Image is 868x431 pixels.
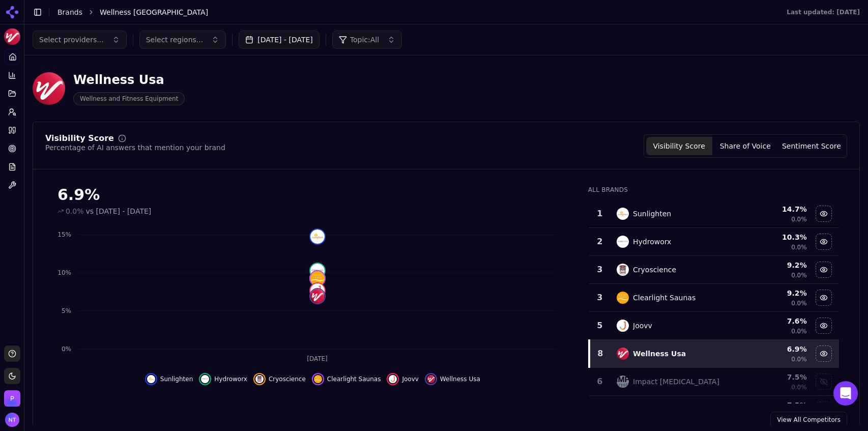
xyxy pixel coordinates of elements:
[440,375,480,383] span: Wellness Usa
[146,35,204,45] span: Select regions...
[201,375,209,383] img: hydroworx
[33,72,65,105] img: Wellness USA
[791,243,807,251] span: 0.0%
[593,376,606,388] div: 6
[633,265,676,275] div: Cryoscience
[57,8,82,16] a: Brands
[593,292,606,304] div: 3
[742,288,807,298] div: 9.2 %
[617,236,629,248] img: hydroworx
[617,264,629,276] img: cryoscience
[589,396,839,424] tr: 7.5%Show cryo innovations data
[199,373,247,385] button: Hide hydroworx data
[145,373,193,385] button: Hide sunlighten data
[62,346,71,353] tspan: 0%
[816,262,832,278] button: Hide cryoscience data
[712,137,778,155] button: Share of Voice
[402,375,418,383] span: Joovv
[314,375,322,383] img: clearlight saunas
[255,375,264,383] img: cryoscience
[633,237,671,247] div: Hydroworx
[39,35,104,45] span: Select providers...
[73,72,185,88] div: Wellness Usa
[589,312,839,340] tr: 5joovvJoovv7.6%0.0%Hide joovv data
[45,134,114,142] div: Visibility Score
[307,355,328,362] tspan: [DATE]
[593,208,606,220] div: 1
[86,206,152,216] span: vs [DATE] - [DATE]
[589,284,839,312] tr: 3clearlight saunasClearlight Saunas9.2%0.0%Hide clearlight saunas data
[594,348,606,360] div: 8
[588,186,839,194] div: All Brands
[742,344,807,354] div: 6.9 %
[787,8,860,16] div: Last updated: [DATE]
[633,321,652,331] div: Joovv
[5,413,19,427] img: Nate Tower
[816,318,832,334] button: Hide joovv data
[589,200,839,228] tr: 1sunlightenSunlighten14.7%0.0%Hide sunlighten data
[5,413,19,427] button: Open user button
[73,92,185,105] span: Wellness and Fitness Equipment
[312,373,381,385] button: Hide clearlight saunas data
[310,283,325,298] img: joovv
[62,307,71,314] tspan: 5%
[427,375,435,383] img: wellness usa
[310,229,325,244] img: sunlighten
[57,231,71,238] tspan: 15%
[742,260,807,270] div: 9.2 %
[253,373,306,385] button: Hide cryoscience data
[350,35,379,45] span: Topic: All
[633,377,719,387] div: Impact [MEDICAL_DATA]
[617,376,629,388] img: impact cryotherapy
[816,346,832,362] button: Hide wellness usa data
[57,7,766,17] nav: breadcrumb
[593,264,606,276] div: 3
[310,271,325,285] img: clearlight saunas
[100,7,208,17] span: Wellness [GEOGRAPHIC_DATA]
[4,28,20,45] img: Wellness USA
[816,401,832,418] button: Show cryo innovations data
[778,137,845,155] button: Sentiment Score
[593,320,606,332] div: 5
[833,381,858,406] div: Open Intercom Messenger
[816,206,832,222] button: Hide sunlighten data
[589,340,839,368] tr: 8wellness usaWellness Usa6.9%0.0%Hide wellness usa data
[387,373,418,385] button: Hide joovv data
[589,228,839,256] tr: 2hydroworxHydroworx10.3%0.0%Hide hydroworx data
[791,215,807,223] span: 0.0%
[742,204,807,214] div: 14.7 %
[770,412,847,428] a: View All Competitors
[147,375,155,383] img: sunlighten
[742,316,807,326] div: 7.6 %
[617,320,629,332] img: joovv
[617,348,629,360] img: wellness usa
[4,390,20,407] img: Perrill
[742,372,807,382] div: 7.5 %
[389,375,397,383] img: joovv
[269,375,306,383] span: Cryoscience
[633,293,696,303] div: Clearlight Saunas
[57,269,71,276] tspan: 10%
[45,142,225,153] div: Percentage of AI answers that mention your brand
[4,28,20,45] button: Current brand: Wellness USA
[617,292,629,304] img: clearlight saunas
[617,208,629,220] img: sunlighten
[310,264,325,278] img: hydroworx
[4,390,20,407] button: Open organization switcher
[791,355,807,363] span: 0.0%
[742,232,807,242] div: 10.3 %
[310,289,325,303] img: wellness usa
[214,375,247,383] span: Hydroworx
[57,186,568,204] div: 6.9%
[646,137,712,155] button: Visibility Score
[589,256,839,284] tr: 3cryoscienceCryoscience9.2%0.0%Hide cryoscience data
[742,400,807,410] div: 7.5 %
[633,209,671,219] div: Sunlighten
[160,375,193,383] span: Sunlighten
[425,373,480,385] button: Hide wellness usa data
[816,234,832,250] button: Hide hydroworx data
[633,349,686,359] div: Wellness Usa
[791,327,807,335] span: 0.0%
[791,299,807,307] span: 0.0%
[816,290,832,306] button: Hide clearlight saunas data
